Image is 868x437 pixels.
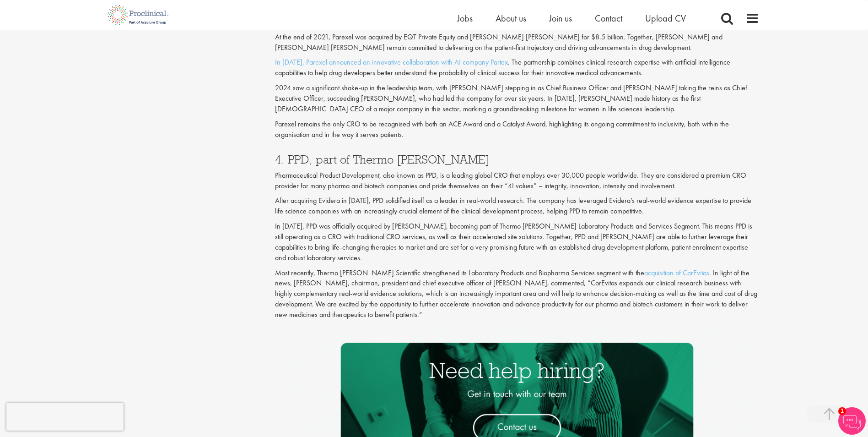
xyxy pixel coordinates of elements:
p: . The partnership combines clinical research expertise with artificial intelligence capabilities ... [275,57,759,78]
a: Contact [595,12,622,24]
p: 2024 saw a significant shake-up in the leadership team, with [PERSON_NAME] stepping in as Chief B... [275,83,759,115]
img: Chatbot [838,407,866,435]
h3: 4. PPD, part of Thermo [PERSON_NAME] [275,153,759,165]
a: Jobs [457,12,473,24]
p: At the end of 2021, Parexel was acquired by EQT Private Equity and [PERSON_NAME] [PERSON_NAME] fo... [275,32,759,53]
p: Pharmaceutical Product Development, also known as PPD, is a leading global CRO that employs over ... [275,170,759,191]
iframe: reCAPTCHA [6,403,124,431]
p: After acquiring Evidera in [DATE], PPD solidified itself as a leader in real-world research. The ... [275,196,759,217]
a: In [DATE], Parexel announced an innovative collaboration with AI company Partex [275,57,508,67]
a: About us [496,12,526,24]
p: Parexel remains the only CRO to be recognised with both an ACE Award and a Catalyst Award, highli... [275,119,759,140]
a: acquisition of CorEvitas [644,268,709,278]
p: In [DATE], PPD was officially acquired by [PERSON_NAME], becoming part of Thermo [PERSON_NAME] La... [275,221,759,263]
a: Join us [549,12,572,24]
p: Most recently, Thermo [PERSON_NAME] Scientific strengthened its Laboratory Products and Biopharma... [275,268,759,320]
a: Upload CV [645,12,686,24]
span: 1 [838,407,846,415]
